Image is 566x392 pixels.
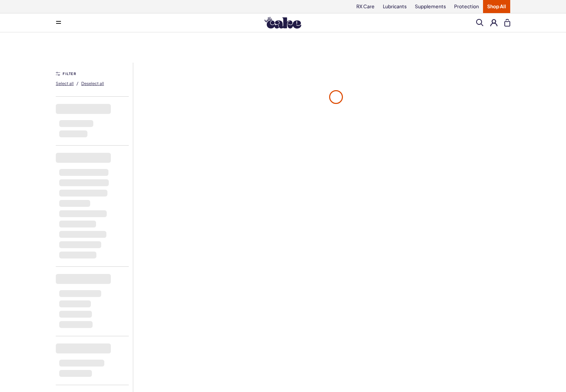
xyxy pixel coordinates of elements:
span: / [76,80,78,86]
img: Hello Cake [264,17,301,29]
button: Select all [56,78,74,89]
button: Deselect all [81,78,104,89]
span: Select all [56,81,74,86]
span: Deselect all [81,81,104,86]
